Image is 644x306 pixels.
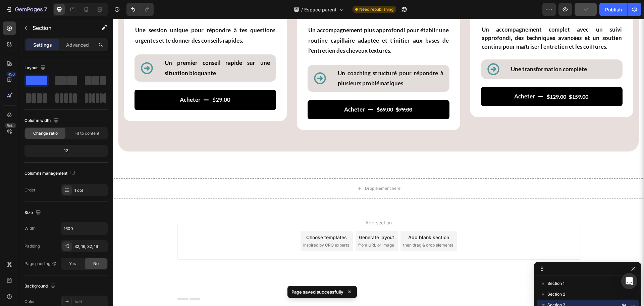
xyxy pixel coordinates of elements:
[74,244,106,250] div: 32, 16, 32, 16
[605,6,622,13] div: Publish
[24,116,60,125] div: Column width
[113,19,644,306] iframe: Design area
[24,208,42,217] div: Size
[33,130,58,136] span: Change ratio
[252,167,287,172] div: Drop element here
[225,51,330,68] strong: Un coaching structuré pour répondre à plusieurs problématiques
[74,130,99,136] span: Fit to content
[547,280,565,287] span: Section 1
[231,86,252,96] div: Acheter
[295,215,336,222] div: Add blank section
[398,47,474,54] strong: Une transformation complète
[126,3,154,16] div: Undo/Redo
[195,81,336,100] button: Acheter
[433,73,454,83] div: $129.00
[69,261,76,267] span: Yes
[369,6,509,32] p: Un accompagnement complet avec un suivi approfondi, des techniques avancées et un soutien continu...
[455,73,476,83] div: $159.00
[246,215,281,222] div: Generate layout
[66,41,89,48] p: Advanced
[290,223,340,229] span: then drag & drop elements
[547,291,565,298] span: Section 2
[24,282,57,291] div: Background
[291,289,343,295] p: Page saved successfully
[359,6,393,12] span: Need republishing
[74,187,106,193] div: 1 col
[301,6,303,13] span: /
[6,72,16,77] div: 450
[24,225,36,231] div: Width
[33,24,88,32] p: Section
[263,86,281,95] div: $69.00
[26,146,106,156] div: 12
[5,123,16,128] div: Beta
[401,73,422,83] div: Acheter
[599,3,628,16] button: Publish
[74,299,106,305] div: Add...
[368,68,509,87] button: Acheter
[190,223,236,229] span: inspired by CRO experts
[44,5,47,13] p: 7
[250,200,281,207] span: Add section
[93,261,99,267] span: No
[24,243,40,249] div: Padding
[24,299,35,305] div: Color
[621,273,637,289] div: Open Intercom Messenger
[24,169,77,178] div: Columns management
[3,3,50,16] button: 7
[24,261,57,267] div: Page padding
[33,41,52,48] p: Settings
[193,215,234,222] div: Choose templates
[282,86,300,95] div: $79.00
[245,223,281,229] span: from URL or image
[304,6,336,13] span: Espace parent
[24,187,36,193] div: Order
[24,63,47,73] div: Layout
[61,222,107,234] input: Auto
